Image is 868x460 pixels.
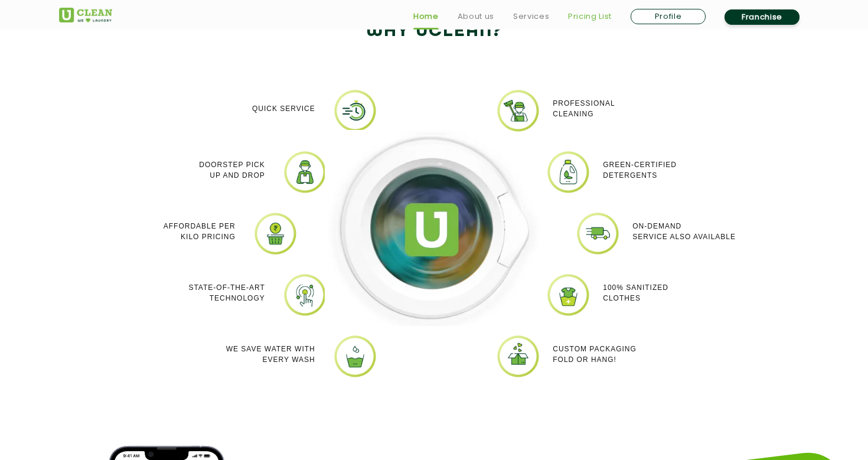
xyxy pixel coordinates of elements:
[576,211,620,256] img: Laundry
[188,282,265,304] p: State-of-the-art Technology
[553,344,637,365] p: Custom packaging Fold or Hang!
[164,221,236,242] p: Affordable per kilo pricing
[632,221,736,242] p: On-demand service also available
[283,273,327,317] img: Laundry shop near me
[513,9,549,24] a: Services
[226,344,315,365] p: We Save Water with every wash
[603,159,677,181] p: Green-Certified Detergents
[59,8,112,22] img: UClean Laundry and Dry Cleaning
[325,130,543,327] img: Dry cleaners near me
[725,9,800,25] a: Franchise
[283,150,327,194] img: Online dry cleaning services
[546,150,590,194] img: laundry near me
[496,89,540,133] img: PROFESSIONAL_CLEANING_11zon.webp
[413,9,439,24] a: Home
[59,18,809,46] h2: Why Uclean?
[252,103,315,114] p: Quick Service
[546,273,590,317] img: Uclean laundry
[253,211,298,256] img: laundry pick and drop services
[496,334,540,379] img: uclean dry cleaner
[568,9,612,24] a: Pricing List
[553,98,615,119] p: Professional cleaning
[603,282,668,304] p: 100% Sanitized Clothes
[631,9,706,24] a: Profile
[199,159,265,181] p: Doorstep Pick up and Drop
[458,9,494,24] a: About us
